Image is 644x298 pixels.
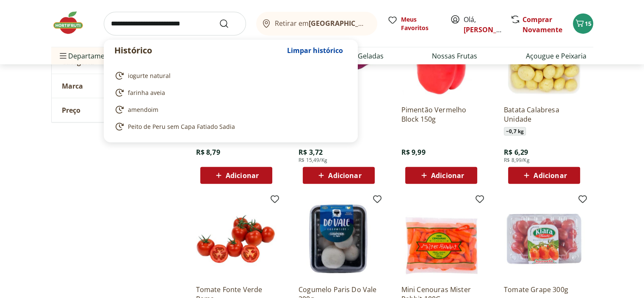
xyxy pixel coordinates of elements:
[504,148,528,157] span: R$ 6,29
[52,98,179,122] button: Preço
[504,157,530,164] span: R$ 8,99/Kg
[303,167,375,184] button: Adicionar
[328,172,361,179] span: Adicionar
[128,123,235,131] span: Peito de Peru sem Capa Fatiado Sadia
[401,105,481,124] a: Pimentão Vermelho Block 150g
[200,167,272,184] button: Adicionar
[114,122,344,132] a: Peito de Peru sem Capa Fatiado Sadia
[299,198,379,278] img: Cogumelo Paris Do Vale 200g
[585,19,591,28] span: 15
[504,105,584,124] a: Batata Calabresa Unidade
[525,51,586,61] a: Açougue e Peixaria
[299,148,323,157] span: R$ 3,72
[256,12,377,36] button: Retirar em[GEOGRAPHIC_DATA]/[GEOGRAPHIC_DATA]
[504,198,584,278] img: Tomate Grape 300g
[128,72,171,80] span: iogurte natural
[114,71,344,81] a: iogurte natural
[287,47,343,54] span: Limpar histórico
[283,40,347,61] button: Limpar histórico
[299,157,327,164] span: R$ 15,49/Kg
[226,172,259,179] span: Adicionar
[196,148,220,157] span: R$ 8,79
[62,82,83,90] span: Marca
[104,12,246,36] input: search
[52,74,179,98] button: Marca
[114,88,344,98] a: farinha aveia
[62,106,80,114] span: Preço
[128,106,158,114] span: amendoim
[508,167,580,184] button: Adicionar
[432,51,477,61] a: Nossas Frutas
[464,14,501,35] span: Olá,
[573,14,593,34] button: Carrinho
[401,15,440,32] span: Meus Favoritos
[275,19,368,27] span: Retirar em
[401,148,425,157] span: R$ 9,99
[114,45,283,56] p: Histórico
[219,19,239,29] button: Submit Search
[405,167,477,184] button: Adicionar
[401,198,481,278] img: Mini Cenouras Mister Rabbit 100G
[58,46,68,66] button: Menu
[58,46,119,66] span: Departamentos
[504,127,526,136] span: ~ 0,7 kg
[114,105,344,115] a: amendoim
[128,89,165,97] span: farinha aveia
[464,25,519,34] a: [PERSON_NAME]
[522,15,562,34] a: Comprar Novamente
[431,172,464,179] span: Adicionar
[196,198,276,278] img: Tomate Fonte Verde Rama
[51,10,94,36] img: Hortifruti
[309,19,451,28] b: [GEOGRAPHIC_DATA]/[GEOGRAPHIC_DATA]
[387,15,440,32] a: Meus Favoritos
[533,172,567,179] span: Adicionar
